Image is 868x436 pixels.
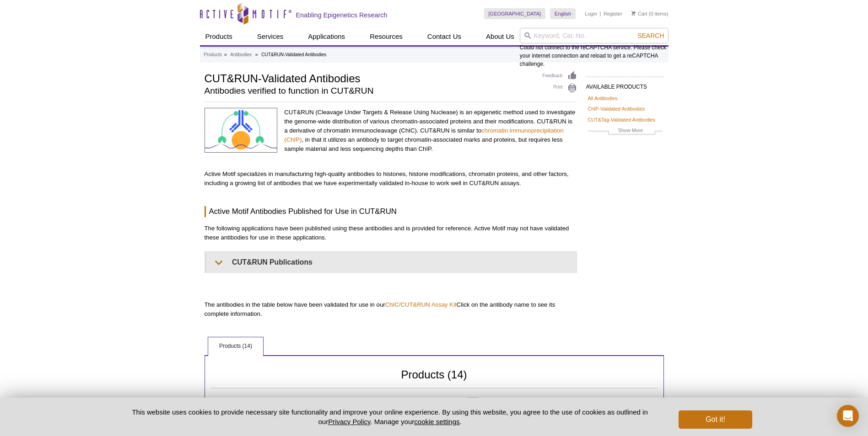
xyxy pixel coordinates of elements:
a: CUT&Tag-Validated Antibodies [588,116,655,124]
a: Products [200,28,238,45]
div: Could not connect to the reCAPTCHA service. Please check your internet connection and reload to g... [520,28,669,68]
a: Show More [588,126,662,137]
a: English [550,8,576,19]
a: Feedback [543,71,577,81]
a: Contact Us [422,28,467,45]
button: cookie settings [414,418,459,425]
li: » [224,52,227,57]
a: Products [204,51,222,59]
a: Privacy Policy [328,418,370,425]
a: All Antibodies [588,94,618,102]
a: [GEOGRAPHIC_DATA] [484,8,546,19]
li: CUT&RUN-Validated Antibodies [261,52,326,57]
h3: Active Motif Antibodies Published for Use in CUT&RUN [205,206,577,217]
a: Applications [302,28,350,45]
span: Page of [447,397,492,406]
h2: AVAILABLE PRODUCTS [586,76,664,93]
a: Antibodies [230,51,252,59]
a: Cart [631,11,647,17]
img: Your Cart [631,11,636,16]
p: The following applications have been published using these antibodies and is provided for referen... [205,224,577,242]
h2: Products (14) [210,371,658,388]
h1: CUT&RUN-Validated Antibodies [205,71,534,85]
p: The antibodies in the table below have been validated for use in our Click on the antibody name t... [205,300,577,319]
a: ChIP-Validated Antibodies [588,105,645,113]
h2: Enabling Epigenetics Research [296,11,388,19]
a: ChIC/CUT&RUN Assay Kit [385,301,457,308]
li: (0 items) [631,8,669,19]
span: Rows per page: [381,397,447,406]
a: Print [543,83,577,93]
p: This website uses cookies to provide necessary site functionality and improve your online experie... [116,407,664,426]
button: Search [635,32,667,40]
img: CUT&Tag [205,108,278,153]
a: Services [252,28,289,45]
a: Login [585,11,597,17]
li: » [255,52,258,57]
li: | [600,8,601,19]
a: Resources [364,28,408,45]
input: Keyword, Cat. No. [520,28,669,43]
button: Got it! [679,410,752,429]
summary: CUT&RUN Publications [206,252,577,272]
p: Active Motif specializes in manufacturing high-quality antibodies to histones, histone modificati... [205,170,577,188]
span: Search [637,32,664,39]
h2: Antibodies verified to function in CUT&RUN [205,87,534,95]
p: CUT&RUN (Cleavage Under Targets & Release Using Nuclease) is an epigenetic method used to investi... [284,108,577,154]
div: Open Intercom Messenger [837,405,859,427]
a: About Us [480,28,520,45]
a: Products (14) [208,337,263,356]
a: Register [604,11,622,17]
